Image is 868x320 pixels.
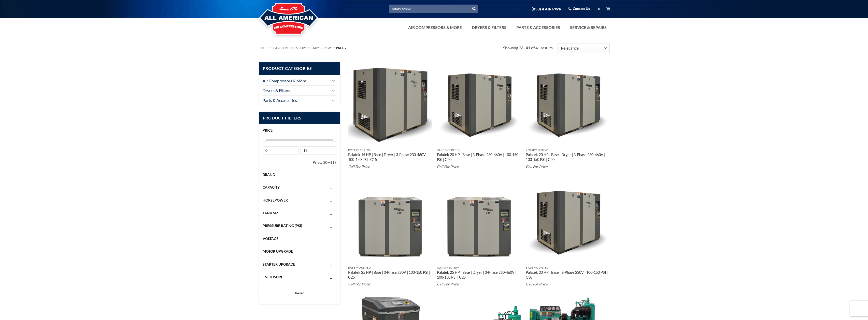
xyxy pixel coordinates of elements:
a: Shop [259,46,267,50]
em: Call For Price [526,282,548,286]
a: Palatek 20 HP | Base | 3-Phase 230-460V | 100-150 PSI | C20 [437,153,521,163]
span: Pressure Rating (PSI) [263,223,302,228]
a: Contact Us [568,5,590,13]
span: Enclosure [263,275,283,279]
p: Base Mounted [348,266,432,269]
a: Palatek 25 HP | Base | Dryer | 3-Phase 230-460V | 100-150 PSI | C25 [437,270,521,280]
span: — [327,160,330,164]
span: Price: [313,158,323,167]
a: Dryers & Filters [469,22,509,33]
a: Dryers & Filters [263,86,329,95]
span: Tank Size [263,211,280,215]
button: Toggle [330,97,336,103]
a: View cart [606,6,610,12]
img: Palatek 20 HP | Base | 3-Phase 230V | 100-150 PSI | C20 [437,62,521,146]
span: / [269,46,270,50]
em: Call For Price [437,164,459,169]
a: (833) 4 AIR PWR [532,5,561,13]
span: $0 [323,160,327,164]
span: Product Filters [259,112,340,124]
span: Brand [263,172,275,177]
span: $19 [330,160,336,164]
button: Toggle [330,78,336,84]
img: Palatek 20 HP | Base | Dryer | 3-Phase 230-460V | 100-150 PSI | C20 [526,62,610,146]
em: Call For Price [437,282,459,286]
input: Search… [389,5,478,13]
button: Submit [470,5,478,13]
img: Palatek 25 HP | Base | 3-Phase 230V | 100-150 PSI | C25 [348,179,432,263]
p: Rotary Screw [437,266,521,269]
a: Palatek 15 HP | Base | Dryer | 3-Phase 230-460V | 100-150 PSI | C15 [348,153,432,163]
a: Login [597,6,601,12]
a: Service & Repairs [567,22,610,33]
em: Call For Price [348,282,370,286]
em: Call For Price [348,164,370,169]
em: Call For Price [526,164,548,169]
a: Parts & Accessories [513,22,563,33]
select: Shop order [558,43,609,53]
p: Base Mounted [526,266,610,269]
p: Showing 26–41 of 41 results [503,44,553,51]
img: Palatek 25 HP | Base | Dryer | 3-Phase 230-460V | 100-150 PSI | C25 [437,179,521,263]
button: Reset [263,287,337,299]
img: Palatek 15 HP | Base | Dryer | 3-Phase 230-460V | 100-150 PSI | C15 [348,62,432,146]
span: Price [263,128,273,132]
a: Air Compressors & More [263,76,329,86]
a: Palatek 30 HP | Base | 3-Phase 230V | 100-150 PSI | C30 [526,270,610,280]
input: Min price [263,146,298,155]
span: / [334,46,335,50]
p: Base Mounted [437,149,521,152]
a: Palatek 20 HP | Base | Dryer | 3-Phase 230-460V | 100-150 PSI | C20 [526,153,610,163]
a: Parts & Accessories [263,96,329,105]
p: Rotary Screw [348,149,432,152]
a: Palatek 25 HP | Base | 3-Phase 230V | 100-150 PSI | C25 [348,270,432,280]
span: Starter Upgrade [263,262,295,266]
span: Voltage [263,236,278,241]
span: Reset [295,291,304,295]
button: Toggle [330,87,336,94]
input: Max price [301,146,336,155]
span: Product Categories [259,62,340,75]
a: Air Compressors & More [405,22,465,33]
p: Rotary Screw [526,149,610,152]
nav: Breadcrumb [259,46,503,50]
a: Search results for “rotary screw” [272,46,332,50]
span: Horsepower [263,198,288,202]
span: Motor Upgrade [263,249,293,253]
span: Capacity [263,185,280,189]
img: Palatek 30 HP | Base | 3-Phase 230V | 100-150 PSI | C30 [526,179,610,263]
